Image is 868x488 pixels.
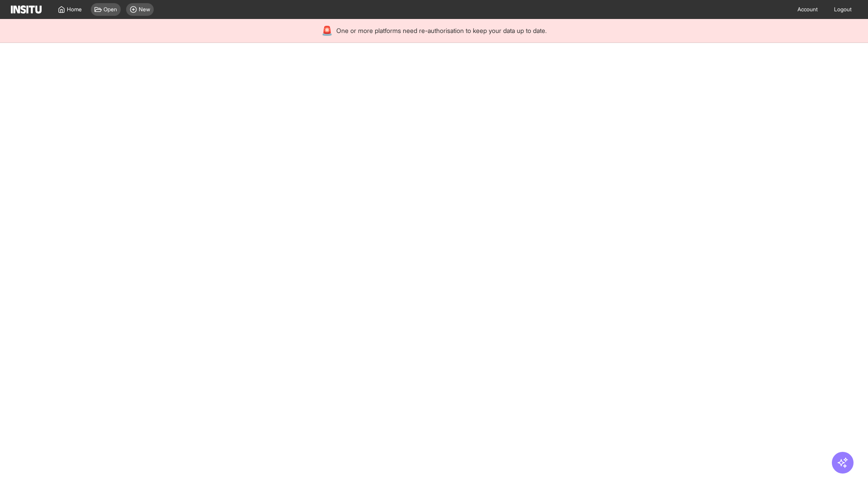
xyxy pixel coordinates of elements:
[67,6,82,13] span: Home
[336,26,547,35] span: One or more platforms need re-authorisation to keep your data up to date.
[104,6,117,13] span: Open
[321,24,333,37] div: 🚨
[11,5,42,14] img: Logo
[139,6,150,13] span: New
